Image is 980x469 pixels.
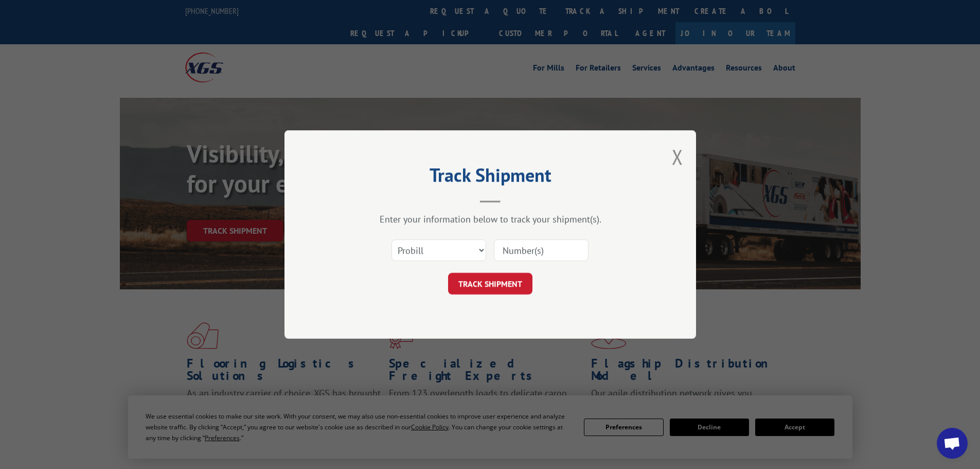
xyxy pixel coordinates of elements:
div: Open chat [937,428,968,459]
button: TRACK SHIPMENT [448,273,532,294]
h2: Track Shipment [336,168,645,187]
div: Enter your information below to track your shipment(s). [336,213,645,225]
input: Number(s) [494,239,589,261]
button: Close modal [672,143,683,170]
